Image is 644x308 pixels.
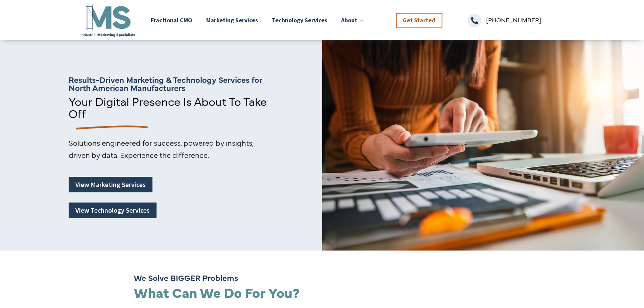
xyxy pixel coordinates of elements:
[69,137,275,161] p: Solutions engineered for success, powered by insights, driven by data. Experience the difference.
[69,119,150,137] img: underline
[69,203,157,218] a: View Technology Services
[151,2,192,38] a: Fractional CMO
[272,2,327,38] a: Technology Services
[468,14,481,27] span: 
[69,75,278,95] h5: Results-Driven Marketing & Technology Services for North American Manufacturers
[134,285,502,302] h2: What Can We Do For You?
[69,95,278,119] p: Your Digital Presence Is About To Take Off
[341,2,364,38] a: About
[396,13,442,28] a: Get Started
[206,2,258,38] a: Marketing Services
[69,177,152,192] a: View Marketing Services
[486,14,565,26] p: [PHONE_NUMBER]
[134,274,502,285] h5: We Solve BIGGER Problems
